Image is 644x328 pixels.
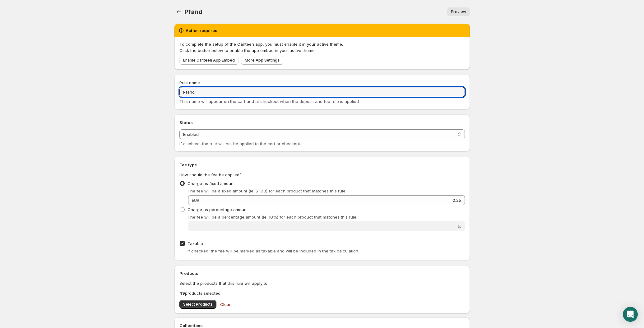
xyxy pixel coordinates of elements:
[179,290,465,296] p: products selected
[245,58,280,63] span: More App Settings
[216,298,234,311] button: Clear
[179,141,301,146] span: If disabled, the rule will not be applied to the cart or checkout.
[457,224,461,229] span: %
[186,27,218,34] h2: Action required
[179,99,359,104] span: This name will appear on the cart and at checkout when the deposit and fee rule is applied
[447,7,470,16] a: Preview
[179,56,239,65] a: Enable Canteen App Embed
[188,248,359,253] span: If checked, the fee will be marked as taxable and will be included in the tax calculation.
[179,280,465,286] p: Select the products that this rule will apply to.
[179,47,465,53] p: Click the button below to enable the app embed in your active theme.
[241,56,283,65] a: More App Settings
[183,302,213,307] span: Select Products
[174,7,183,16] button: Settings
[623,307,638,322] div: Open Intercom Messenger
[451,9,466,14] span: Preview
[188,188,346,193] span: The fee will be a fixed amount (ie. $1.00) for each product that matches this rule.
[179,162,465,168] h2: Fee type
[184,8,202,16] span: Pfand
[188,241,203,246] span: Taxable
[192,198,199,203] span: EUR
[179,41,465,47] p: To complete the setup of the Canteen app, you must enable it in your active theme.
[188,214,465,220] p: The fee will be a percentage amount (ie. 10%) for each product that matches this rule.
[220,301,231,307] span: Clear
[183,58,235,63] span: Enable Canteen App Embed
[179,291,185,296] b: 49
[188,181,235,186] span: Charge as fixed amount
[179,172,242,177] span: How should the fee be applied?
[179,300,216,309] button: Select Products
[179,119,465,126] h2: Status
[179,80,200,85] span: Rule name
[179,270,465,276] h2: Products
[188,207,248,212] span: Charge as percentage amount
